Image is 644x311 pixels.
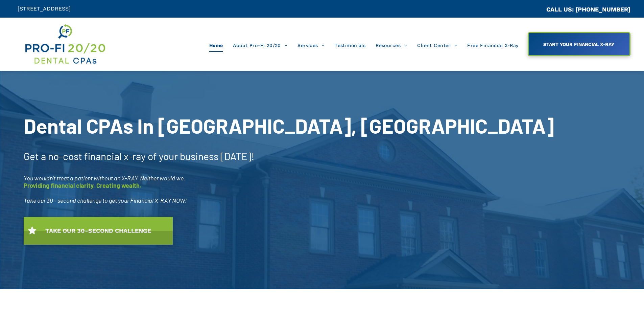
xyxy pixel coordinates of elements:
[228,39,292,52] a: About Pro-Fi 20/20
[204,39,228,52] a: Home
[148,150,255,162] span: of your business [DATE]!
[412,39,462,52] a: Client Center
[528,32,630,56] a: START YOUR FINANCIAL X-RAY
[292,39,330,52] a: Services
[371,39,412,52] a: Resources
[24,23,106,66] img: Get Dental CPA Consulting, Bookkeeping, & Bank Loans
[330,39,371,52] a: Testimonials
[546,6,630,13] a: CALL US: [PHONE_NUMBER]
[541,38,617,50] span: START YOUR FINANCIAL X-RAY
[24,174,185,182] span: You wouldn’t treat a patient without an X-RAY. Neither would we.
[518,6,546,13] span: CA::CALLC
[18,5,71,12] span: [STREET_ADDRESS]
[462,39,523,52] a: Free Financial X-Ray
[43,224,153,238] span: TAKE OUR 30-SECOND CHALLENGE
[24,197,187,204] span: Take our 30 - second challenge to get your Financial X-RAY NOW!
[24,113,554,138] span: Dental CPAs In [GEOGRAPHIC_DATA], [GEOGRAPHIC_DATA]
[48,150,146,162] span: no-cost financial x-ray
[24,217,173,245] a: TAKE OUR 30-SECOND CHALLENGE
[24,182,141,189] span: Providing financial clarity. Creating wealth.
[24,150,46,162] span: Get a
